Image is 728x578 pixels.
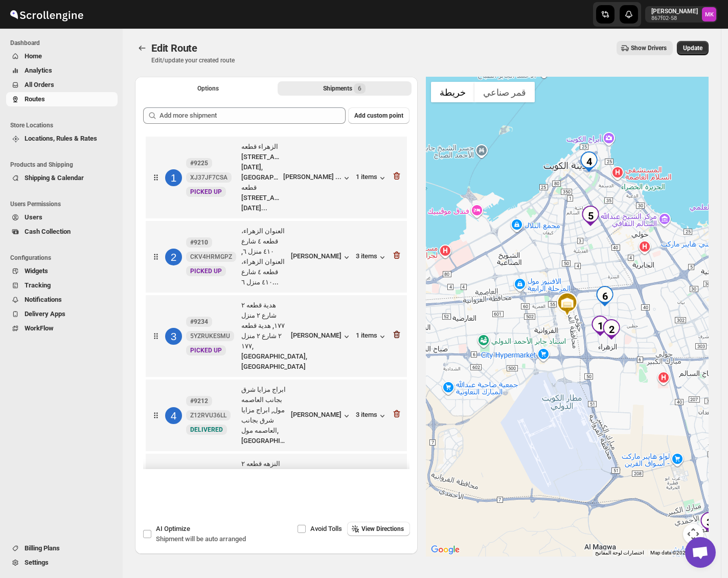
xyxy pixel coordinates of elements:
span: Home [25,52,42,60]
div: Selected Shipments [135,99,418,473]
div: 2 [165,249,182,265]
div: [PERSON_NAME] ... [283,173,342,181]
span: Notifications [25,296,62,303]
div: 3#92345YZRUKESMUNewPICKED UPهدية قطعه ٢ شارع ٢ منزل ١٧٧, هدية قطعه ٢ شارع ٢ منزل ١٧٧, [GEOGRAPHIC... [146,295,407,377]
span: Add custom point [354,112,403,120]
div: Shipments [323,83,366,94]
div: النزهه قطعه ٢ شارع ٢٠ منزل ٥, النزهه قطعه ٢ شارع ٢٠ منزل ٥, [GEOGRAPHIC_DATA], [GEOGRAPHIC_DATA] [241,459,287,520]
b: #9234 [190,318,208,325]
button: [PERSON_NAME] [291,252,352,262]
span: Avoid Tolls [310,525,342,532]
span: Update [683,44,702,52]
button: Billing Plans [6,541,118,555]
span: Routes [25,95,45,103]
button: Analytics [6,63,118,78]
span: Dashboard [10,39,118,47]
button: Routes [6,92,118,106]
span: 6 [358,84,361,93]
button: [PERSON_NAME] [291,411,352,421]
b: #9212 [190,397,208,405]
button: Home [6,49,118,63]
div: 2 [601,319,622,340]
button: View Directions [347,522,410,536]
b: #9225 [190,160,208,167]
div: 3 [699,512,719,532]
div: 5 [580,206,601,226]
button: All Route Options [141,81,276,96]
span: Shipping & Calendar [25,174,84,182]
button: Shipping & Calendar [6,171,118,185]
button: Update [677,41,709,55]
span: Users Permissions [10,200,118,208]
div: 1 items [356,173,388,183]
span: CKV4HRMGPZ [190,253,232,261]
button: اختصارات لوحة المفاتيح [595,549,644,557]
button: 3 items [356,411,388,421]
button: Routes [135,41,149,55]
button: [PERSON_NAME] [291,331,352,342]
button: [PERSON_NAME] ... [283,173,352,183]
img: ScrollEngine [8,2,85,27]
a: ‏فتح هذه المنطقة في "خرائط Google" (يؤدي ذلك إلى فتح نافذة جديدة) [428,543,462,557]
span: Delivery Apps [25,310,65,318]
span: Shipment will be auto arranged [156,535,246,543]
span: Users [25,213,42,221]
p: 867f02-58 [651,15,698,21]
button: Selected Shipments [278,81,412,96]
button: عرض خريطة الشارع [431,82,474,102]
text: MK [705,11,714,18]
span: AI Optimize [156,525,190,532]
span: Cash Collection [25,228,71,235]
button: Cash Collection [6,225,118,239]
span: Z12RVU36LL [190,411,226,419]
span: Store Locations [10,121,118,129]
span: 5YZRUKESMU [190,332,230,340]
div: 6 [595,286,615,306]
div: 4 [165,407,182,424]
span: PICKED UP [190,188,222,195]
button: Show Drivers [617,41,673,55]
button: Locations, Rules & Rates [6,131,118,146]
span: View Directions [361,525,404,533]
div: هدية قطعه ٢ شارع ٢ منزل ١٧٧, هدية قطعه ٢ شارع ٢ منزل ١٧٧, [GEOGRAPHIC_DATA], [GEOGRAPHIC_DATA] [241,300,287,372]
span: PICKED UP [190,268,222,275]
button: 3 items [356,252,388,262]
div: 1 [590,316,610,336]
div: 1 [165,169,182,186]
div: الزهراء قطعه [STREET_ADDRESS][DATE], [GEOGRAPHIC_DATA] قطعه [STREET_ADDRESS][DATE]... [241,142,279,213]
button: عناصر التحكّم بطريقة عرض الخريطة [683,524,703,544]
div: 1#9225XJ37JF7CSANewPICKED UPالزهراء قطعه [STREET_ADDRESS][DATE], [GEOGRAPHIC_DATA] قطعه [STREET_A... [146,137,407,218]
span: WorkFlow [25,324,54,332]
span: Products and Shipping [10,161,118,169]
span: Tracking [25,281,51,289]
button: 1 items [356,331,388,342]
span: Map data ©2025 [650,550,689,555]
span: XJ37JF7CSA [190,173,227,182]
button: Settings [6,555,118,570]
input: Add more shipment [160,107,346,124]
span: Analytics [25,66,52,74]
span: Show Drivers [631,44,667,52]
div: 2#9210CKV4HRMGPZNewPICKED UPالعنوان الزهراء، قطعه ٤ شارع ٤١٠ منزل ٦, العنوان الزهراء، قطعه ٤ شارع... [146,221,407,293]
span: Edit Route [151,42,197,54]
p: [PERSON_NAME] [651,7,698,15]
button: عرض صور القمر الصناعي [474,82,535,102]
button: Tracking [6,278,118,293]
div: العنوان الزهراء، قطعه ٤ شارع ٤١٠ منزل ٦, العنوان الزهراء، قطعه ٤ شارع ٤١٠ منزل ٦... [241,226,287,287]
div: 4#9212Z12RVU36LLNewDELIVEREDابراج مزايا شرق بجانب العاصمه مول, ابراج مزايا شرق بجانب العاصمه مول,... [146,380,407,451]
span: PICKED UP [190,347,222,354]
p: Edit/update your created route [151,56,235,64]
button: Widgets [6,264,118,278]
span: Settings [25,559,49,566]
a: دردشة مفتوحة [685,537,716,568]
button: User menu [645,6,717,23]
button: Add custom point [348,107,409,124]
span: Configurations [10,254,118,262]
span: Widgets [25,267,48,275]
div: ابراج مزايا شرق بجانب العاصمه مول, ابراج مزايا شرق بجانب العاصمه مول, [GEOGRAPHIC_DATA],... [241,385,287,446]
